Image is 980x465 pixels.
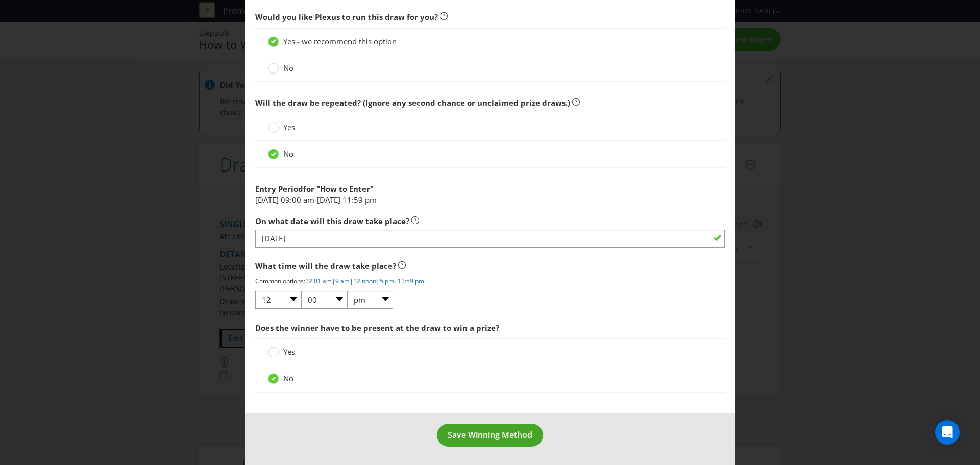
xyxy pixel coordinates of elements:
div: Open Intercom Messenger [935,420,960,445]
a: 5 pm [380,277,394,285]
span: On what date will this draw take place? [255,216,409,226]
a: 9 am [335,277,350,285]
a: 11:59 pm [398,277,424,285]
span: [DATE] [317,194,340,205]
input: DD/MM/YYYY [255,230,725,248]
span: Yes [283,122,295,132]
span: How to Enter [320,184,370,194]
span: 11:59 pm [342,194,377,205]
span: 09:00 am [281,194,314,205]
a: 12:01 am [305,277,332,285]
span: for " [303,184,320,194]
span: Save Winning Method [448,429,532,440]
button: Save Winning Method [437,424,543,447]
span: Will the draw be repeated? (Ignore any second chance or unclaimed prize draws.) [255,97,570,108]
span: [DATE] [255,194,279,205]
span: No [283,373,293,383]
span: Yes [283,347,295,357]
a: 12 noon [353,277,376,285]
span: - [314,194,317,205]
span: Does the winner have to be present at the draw to win a prize? [255,323,499,333]
span: | [394,277,398,285]
span: No [283,149,293,159]
span: Common options: [255,277,305,285]
span: Entry Period [255,184,303,194]
span: | [350,277,353,285]
span: Would you like Plexus to run this draw for you? [255,12,438,22]
span: No [283,63,293,73]
span: What time will the draw take place? [255,261,396,271]
span: " [370,184,374,194]
span: Yes - we recommend this option [283,36,397,46]
span: | [332,277,335,285]
span: | [376,277,380,285]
